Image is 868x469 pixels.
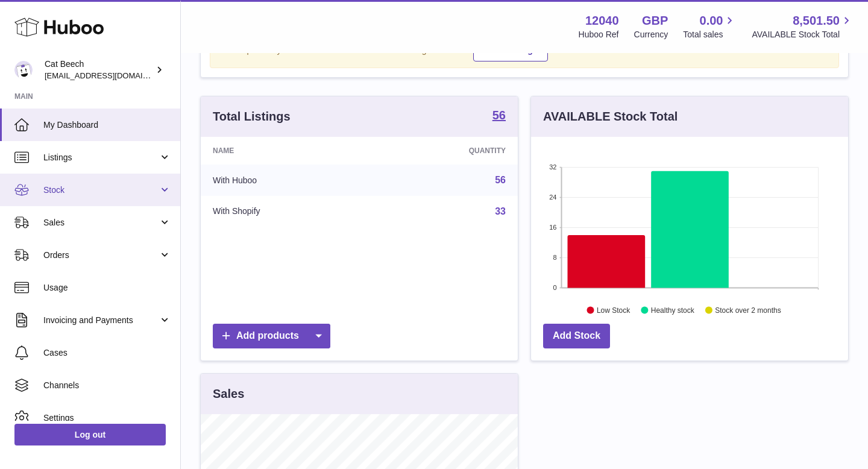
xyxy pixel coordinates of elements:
span: Sales [43,217,159,228]
text: 16 [549,224,556,231]
a: 56 [492,109,506,124]
text: 0 [553,284,556,291]
td: With Huboo [201,165,372,196]
h3: Total Listings [213,109,291,125]
span: AVAILABLE Stock Total [752,29,854,40]
h3: AVAILABLE Stock Total [543,109,678,125]
span: 0.00 [700,13,723,29]
span: Channels [43,380,171,391]
img: Cat@thetruthbrush.com [14,61,33,79]
a: 33 [495,206,506,216]
span: Total sales [683,29,737,40]
h3: Sales [213,386,244,402]
span: Orders [43,250,159,261]
text: 32 [549,163,556,171]
span: My Dashboard [43,119,171,131]
strong: 12040 [585,13,619,29]
a: Add products [213,324,330,348]
span: [EMAIL_ADDRESS][DOMAIN_NAME] [45,71,177,80]
a: Log out [14,424,166,445]
strong: GBP [642,13,668,29]
text: Stock over 2 months [715,306,781,314]
div: Cat Beech [45,58,153,81]
span: Listings [43,152,159,163]
th: Quantity [372,137,518,165]
span: Cases [43,347,171,359]
text: 8 [553,254,556,261]
span: Usage [43,282,171,294]
a: 0.00 Total sales [683,13,737,40]
a: 8,501.50 AVAILABLE Stock Total [752,13,854,40]
td: With Shopify [201,196,372,227]
th: Name [201,137,372,165]
div: Currency [634,29,668,40]
span: 8,501.50 [793,13,840,29]
span: Stock [43,184,159,196]
text: Low Stock [597,306,631,314]
span: Invoicing and Payments [43,315,159,326]
div: Huboo Ref [579,29,619,40]
text: Healthy stock [651,306,695,314]
a: Add Stock [543,324,610,348]
strong: 56 [492,109,506,121]
span: Settings [43,412,171,424]
a: 56 [495,175,506,185]
text: 24 [549,194,556,201]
